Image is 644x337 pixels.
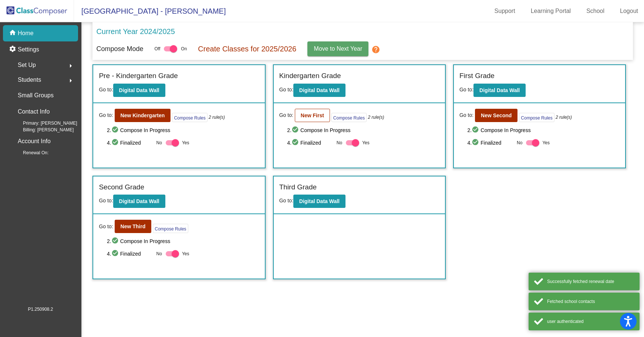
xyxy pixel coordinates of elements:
span: Go to: [279,198,293,203]
b: Digital Data Wall [119,87,159,93]
label: Second Grade [99,182,144,193]
i: 2 rule(s) [209,114,225,121]
span: Off [155,46,161,52]
button: New Kindergarten [115,109,171,122]
label: Third Grade [279,182,317,193]
span: Yes [182,249,189,258]
button: Move to Next Year [307,41,368,56]
span: Renewal On: [11,149,48,156]
button: Compose Rules [153,224,188,233]
span: No [156,250,162,257]
b: New First [301,112,324,118]
span: 2. Compose In Progress [107,126,259,135]
mat-icon: check_circle [291,126,300,135]
span: Go to: [279,87,293,92]
a: School [580,5,610,17]
button: Digital Data Wall [113,195,165,208]
button: Digital Data Wall [113,84,165,97]
span: Go to: [99,111,113,119]
mat-icon: check_circle [111,237,120,246]
span: 4. Finalized [107,138,152,147]
span: Yes [542,138,550,147]
button: New First [295,109,330,122]
span: Move to Next Year [314,46,362,52]
mat-icon: check_circle [111,138,120,147]
p: Current Year 2024/2025 [96,26,175,37]
mat-icon: help [371,45,380,54]
button: Compose Rules [331,113,367,122]
span: [GEOGRAPHIC_DATA] - [PERSON_NAME] [74,5,226,17]
a: Support [489,5,521,17]
b: Digital Data Wall [299,198,340,204]
b: New Third [121,223,146,229]
button: New Second [475,109,517,122]
span: No [156,139,162,146]
button: Compose Rules [172,113,207,122]
span: No [517,139,522,146]
span: Go to: [279,111,293,119]
p: Settings [18,45,39,54]
span: 4. Finalized [287,138,333,147]
button: Compose Rules [519,113,554,122]
label: First Grade [459,71,495,81]
span: Yes [182,138,189,147]
button: Digital Data Wall [293,195,345,208]
div: user authenticated [547,318,634,325]
mat-icon: arrow_right [66,76,75,85]
a: Learning Portal [525,5,577,17]
b: Digital Data Wall [479,87,520,93]
b: New Kindergarten [121,112,165,118]
span: Students [18,75,41,85]
p: Create Classes for 2025/2026 [198,43,296,54]
mat-icon: check_circle [111,126,120,135]
span: Go to: [99,223,113,230]
label: Kindergarten Grade [279,71,341,81]
span: Go to: [459,111,473,119]
div: Successfully fetched renewal date [547,278,634,285]
span: 2. Compose In Progress [107,237,259,246]
label: Pre - Kindergarten Grade [99,71,178,81]
mat-icon: check_circle [472,126,481,135]
p: Compose Mode [96,44,143,54]
button: Digital Data Wall [293,84,345,97]
mat-icon: home [9,29,18,38]
button: Digital Data Wall [473,84,526,97]
span: Primary: [PERSON_NAME] [11,120,77,127]
mat-icon: settings [9,45,18,54]
p: Home [18,29,34,38]
span: Go to: [99,198,113,203]
span: 2. Compose In Progress [468,126,620,135]
a: Logout [614,5,644,17]
span: No [337,139,342,146]
b: New Second [481,112,512,118]
p: Account Info [18,136,51,146]
span: 4. Finalized [107,249,152,258]
span: On [181,46,187,52]
mat-icon: check_circle [291,138,300,147]
mat-icon: arrow_right [66,61,75,70]
p: Contact Info [18,107,50,117]
span: Yes [362,138,370,147]
i: 2 rule(s) [368,114,384,121]
span: Go to: [459,87,473,92]
p: Small Groups [18,90,54,101]
i: 2 rule(s) [556,114,572,121]
mat-icon: check_circle [111,249,120,258]
span: 4. Finalized [468,138,513,147]
span: Set Up [18,60,36,70]
span: Go to: [99,87,113,92]
span: 2. Compose In Progress [287,126,439,135]
b: Digital Data Wall [299,87,340,93]
div: Fetched school contacts [547,298,634,305]
button: New Third [115,220,152,233]
span: Billing: [PERSON_NAME] [11,127,74,133]
b: Digital Data Wall [119,198,159,204]
mat-icon: check_circle [472,138,481,147]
